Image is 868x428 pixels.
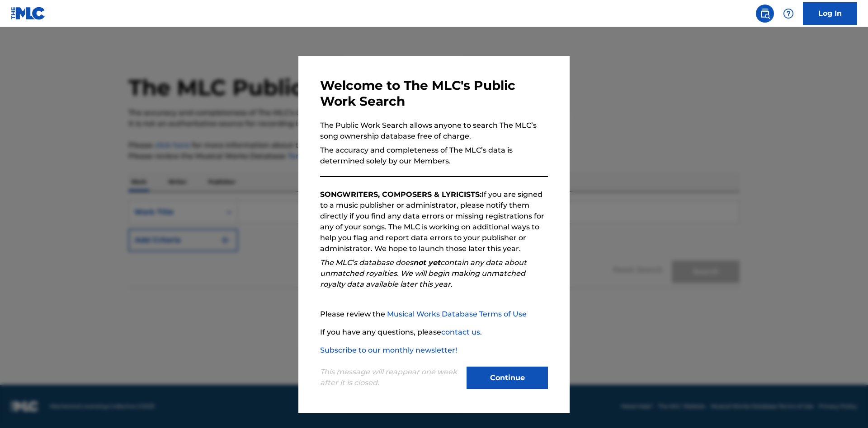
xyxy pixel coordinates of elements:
p: Please review the [320,309,548,320]
a: contact us [441,328,480,336]
a: Subscribe to our monthly newsletter! [320,346,457,354]
a: Log In [803,2,857,25]
div: Help [779,5,797,23]
p: The accuracy and completeness of The MLC’s data is determined solely by our Members. [320,145,548,167]
iframe: Chat Widget [823,385,868,428]
p: This message will reappear one week after it is closed. [320,367,461,388]
p: If you have any questions, please . [320,327,548,338]
a: Musical Works Database Terms of Use [387,310,527,318]
strong: not yet [413,258,440,267]
p: If you are signed to a music publisher or administrator, please notify them directly if you find ... [320,189,548,254]
img: MLC Logo [11,7,46,20]
a: Public Search [756,5,774,23]
p: The Public Work Search allows anyone to search The MLC’s song ownership database free of charge. [320,120,548,142]
img: search [759,8,770,19]
strong: SONGWRITERS, COMPOSERS & LYRICISTS: [320,190,481,199]
img: help [783,8,794,19]
em: The MLC’s database does contain any data about unmatched royalties. We will begin making unmatche... [320,258,527,288]
button: Continue [467,367,548,389]
h3: Welcome to The MLC's Public Work Search [320,78,548,109]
